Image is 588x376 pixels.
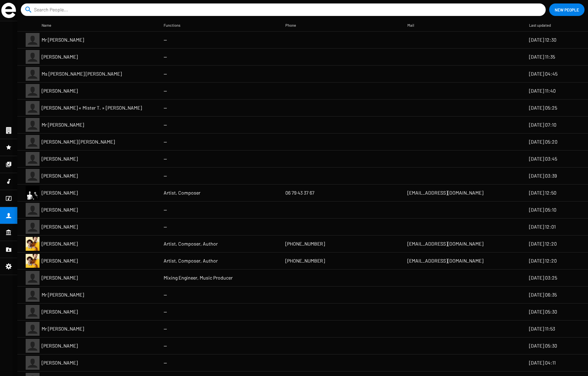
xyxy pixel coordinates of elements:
[26,254,40,268] img: peur-bleue.jpeg
[529,274,557,281] span: [DATE] 03:25
[164,53,167,60] span: --
[42,70,122,77] span: Ms [PERSON_NAME] [PERSON_NAME]
[529,325,555,332] span: [DATE] 11:53
[164,104,167,111] span: --
[42,22,51,29] div: Name
[529,359,556,366] span: [DATE] 04:11
[529,240,557,247] span: [DATE] 12:20
[529,70,557,77] span: [DATE] 04:45
[529,308,557,315] span: [DATE] 05:30
[529,172,557,179] span: [DATE] 03:39
[42,121,84,128] span: Mr [PERSON_NAME]
[164,257,218,264] span: Artist, Composer, Author
[407,240,483,247] span: [EMAIL_ADDRESS][DOMAIN_NAME]
[407,189,483,196] span: [EMAIL_ADDRESS][DOMAIN_NAME]
[164,359,167,366] span: --
[529,189,556,196] span: [DATE] 12:50
[529,53,555,60] span: [DATE] 11:35
[285,257,325,264] span: [PHONE_NUMBER]
[164,22,187,29] div: Functions
[42,155,78,162] span: [PERSON_NAME]
[529,223,556,230] span: [DATE] 12:01
[164,36,167,43] span: --
[164,223,167,230] span: --
[24,6,33,14] mat-icon: search
[164,308,167,315] span: --
[285,240,325,247] span: [PHONE_NUMBER]
[42,291,84,298] span: Mr [PERSON_NAME]
[407,22,414,29] div: Mail
[1,3,16,18] img: grand-sigle.svg
[42,342,78,349] span: [PERSON_NAME]
[529,155,557,162] span: [DATE] 03:45
[42,223,78,230] span: [PERSON_NAME]
[529,87,556,94] span: [DATE] 11:40
[42,87,78,94] span: [PERSON_NAME]
[42,189,78,196] span: [PERSON_NAME]
[42,359,78,366] span: [PERSON_NAME]
[42,240,78,247] span: [PERSON_NAME]
[549,3,585,16] button: New People
[164,22,180,29] div: Functions
[164,87,167,94] span: --
[164,291,167,298] span: --
[285,22,296,29] div: Phone
[529,138,557,145] span: [DATE] 05:20
[529,257,557,264] span: [DATE] 12:20
[42,53,78,60] span: [PERSON_NAME]
[164,240,218,247] span: Artist, Composer, Author
[164,274,233,281] span: Mixing Engineer, Music Producer
[164,138,167,145] span: --
[555,3,579,16] span: New People
[285,189,314,196] span: 06 79 43 37 67
[164,189,200,196] span: Artist, Composer
[164,325,167,332] span: --
[42,172,78,179] span: [PERSON_NAME]
[529,36,556,43] span: [DATE] 12:30
[42,104,142,111] span: [PERSON_NAME] « Mister T. » [PERSON_NAME]
[42,36,84,43] span: Mr [PERSON_NAME]
[164,121,167,128] span: --
[42,308,78,315] span: [PERSON_NAME]
[42,257,78,264] span: [PERSON_NAME]
[42,138,115,145] span: [PERSON_NAME] [PERSON_NAME]
[407,257,483,264] span: [EMAIL_ADDRESS][DOMAIN_NAME]
[42,325,84,332] span: Mr [PERSON_NAME]
[34,3,535,16] input: Search People...
[42,274,78,281] span: [PERSON_NAME]
[42,22,58,29] div: Name
[26,186,40,200] img: NEUMODEL_ROCK_ARTWORK-1024x1024.jpeg
[164,155,167,162] span: --
[529,121,556,128] span: [DATE] 07:10
[529,342,557,349] span: [DATE] 05:30
[164,172,167,179] span: --
[164,206,167,213] span: --
[164,70,167,77] span: --
[529,22,551,29] div: Last updated
[26,237,40,251] img: peur-bleue_0.jpeg
[529,291,557,298] span: [DATE] 06:35
[164,342,167,349] span: --
[42,206,78,213] span: [PERSON_NAME]
[529,206,556,213] span: [DATE] 05:10
[529,104,557,111] span: [DATE] 05:25
[529,22,557,29] div: Last updated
